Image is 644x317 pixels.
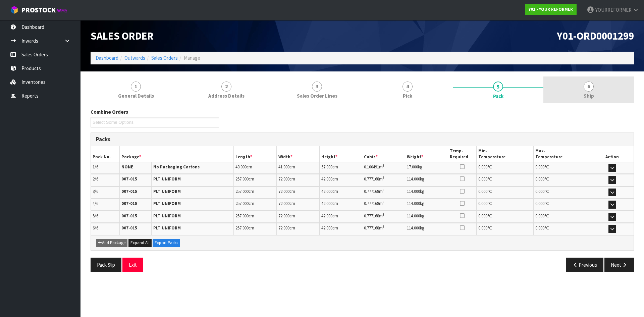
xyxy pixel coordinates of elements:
td: kg [405,187,448,198]
h3: Packs [96,136,629,143]
span: 0.100491 [364,164,379,170]
td: ℃ [477,162,534,174]
span: 0.000 [478,225,487,231]
span: Manage [184,55,200,61]
span: 0.000 [478,201,487,206]
td: m [362,174,405,186]
span: 42.000 [321,201,332,206]
span: 114.000 [407,213,420,219]
span: 6/6 [93,225,98,231]
td: kg [405,211,448,223]
a: Sales Orders [151,55,178,61]
strong: NONE [121,164,133,170]
span: 0.000 [535,213,544,219]
td: cm [234,211,277,223]
span: 72.000 [278,201,289,206]
strong: Y01 - YOUR REFORMER [529,6,573,12]
td: kg [405,162,448,174]
span: YOURREFORMER [595,7,632,13]
small: WMS [57,7,67,14]
sup: 3 [383,188,384,192]
td: cm [319,199,362,210]
td: cm [319,211,362,223]
strong: 007-015 [121,201,137,206]
span: 72.000 [278,225,289,231]
strong: No Packaging Cartons [153,164,200,170]
span: 257.000 [235,225,249,231]
span: 0.777168 [364,189,379,194]
button: Add Package [96,239,127,247]
span: 0.000 [535,164,544,170]
td: cm [234,187,277,198]
strong: 007-015 [121,213,137,219]
button: Expand All [128,239,152,247]
span: Pack [493,93,503,100]
span: 42.000 [321,189,332,194]
span: 0.000 [535,189,544,194]
span: 4 [402,82,413,92]
span: 0.000 [535,201,544,206]
strong: 007-015 [121,176,137,182]
td: cm [276,199,319,210]
span: 57.000 [321,164,332,170]
th: Action [591,146,634,162]
span: 0.777168 [364,176,379,182]
span: 257.000 [235,201,249,206]
span: Y01-ORD0001299 [557,29,634,43]
td: ℃ [534,174,591,186]
span: 17.000 [407,164,418,170]
span: 43.000 [235,164,247,170]
span: 1/6 [93,164,98,170]
span: 257.000 [235,213,249,219]
td: cm [276,162,319,174]
span: Address Details [208,92,245,99]
td: cm [276,223,319,235]
button: Exit [122,258,143,272]
td: ℃ [477,187,534,198]
td: cm [234,199,277,210]
td: kg [405,199,448,210]
th: Weight [405,146,448,162]
strong: PLT UNIFORM [153,225,181,231]
sup: 3 [383,200,384,204]
th: Height [319,146,362,162]
th: Width [276,146,319,162]
td: cm [319,187,362,198]
span: Expand All [130,240,150,246]
span: 72.000 [278,213,289,219]
span: ProStock [21,6,56,14]
span: 72.000 [278,189,289,194]
th: Max. Temperature [534,146,591,162]
span: Sales Order [91,29,154,43]
span: 1 [131,82,141,92]
span: 3 [312,82,322,92]
span: 0.000 [535,225,544,231]
button: Previous [566,258,604,272]
td: m [362,211,405,223]
td: m [362,223,405,235]
span: 0.000 [535,176,544,182]
span: 0.000 [478,164,487,170]
td: ℃ [477,211,534,223]
a: Dashboard [96,55,118,61]
span: 0.000 [478,213,487,219]
label: Combine Orders [91,108,128,115]
span: Ship [584,92,594,99]
span: 41.000 [278,164,289,170]
span: Sales Order Lines [297,92,337,99]
span: 257.000 [235,189,249,194]
td: cm [319,162,362,174]
span: 6 [584,82,594,92]
td: ℃ [477,223,534,235]
button: Next [604,258,634,272]
td: ℃ [534,199,591,210]
td: ℃ [534,211,591,223]
td: cm [319,223,362,235]
strong: 007-015 [121,225,137,231]
sup: 3 [383,224,384,229]
span: 2/6 [93,176,98,182]
span: 2 [221,82,231,92]
th: Min. Temperature [477,146,534,162]
th: Length [234,146,277,162]
td: kg [405,174,448,186]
